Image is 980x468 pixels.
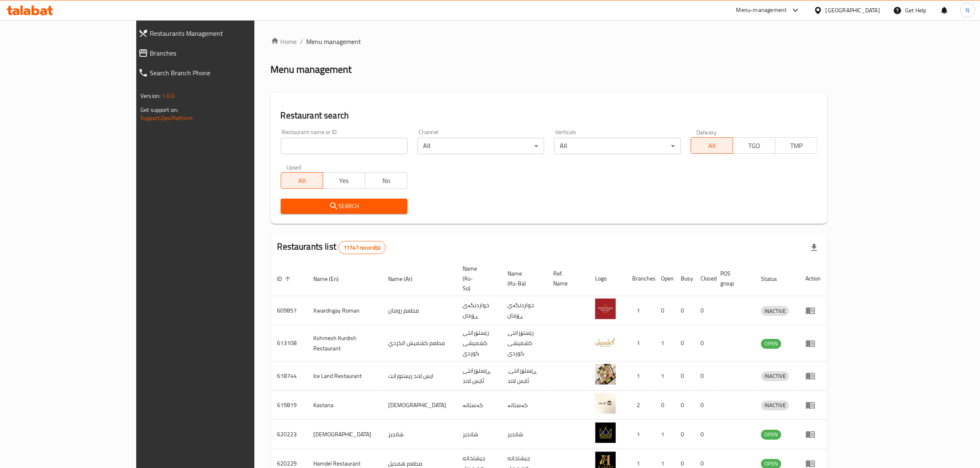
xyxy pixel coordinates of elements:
[826,6,880,15] div: [GEOGRAPHIC_DATA]
[674,325,694,361] td: 0
[589,261,626,296] th: Logo
[382,325,456,361] td: مطعم كشميش الكردي
[694,361,714,391] td: 0
[654,420,674,449] td: 1
[307,37,361,46] span: Menu management
[626,420,654,449] td: 1
[300,37,303,46] li: /
[761,306,789,316] div: INACTIVE
[132,63,300,83] a: Search Branch Phone
[626,296,654,325] td: 1
[162,90,175,101] span: 1.0.0
[286,164,302,170] label: Upsell
[761,430,781,439] span: OPEN
[805,429,821,439] div: Menu
[338,241,386,254] div: Total records count
[307,325,382,361] td: Kshmesh Kurdish Restaurant
[456,325,501,361] td: رێستۆرانتی کشمیشى كوردى
[761,401,789,410] span: INACTIVE
[761,430,781,440] div: OPEN
[691,137,733,154] button: All
[674,420,694,449] td: 0
[456,420,501,449] td: شانديز
[799,261,827,296] th: Action
[382,361,456,391] td: ايس لاند ريستورانت
[501,296,547,325] td: خواردنگەی ڕۆمان
[761,339,781,348] span: OPEN
[674,391,694,420] td: 0
[775,137,817,154] button: TMP
[501,420,547,449] td: شانديز
[132,43,300,63] a: Branches
[314,274,350,284] span: Name (En)
[281,172,323,189] button: All
[463,264,491,293] span: Name (Ku-So)
[507,269,537,288] span: Name (Ku-Ba)
[132,23,300,43] a: Restaurants Management
[696,129,717,135] label: Delivery
[805,371,821,381] div: Menu
[966,6,969,15] span: N
[720,269,745,288] span: POS group
[805,306,821,315] div: Menu
[595,393,616,414] img: Kastana
[501,325,547,361] td: رێستۆرانتی کشمیشى كوردى
[456,296,501,325] td: خواردنگەی ڕۆمان
[456,361,501,391] td: ڕێستۆرانتی ئایس لاند
[694,296,714,325] td: 0
[626,261,654,296] th: Branches
[501,361,547,391] td: .ڕێستۆرانتی ئایس لاند
[654,391,674,420] td: 0
[150,28,293,38] span: Restaurants Management
[277,241,386,254] h2: Restaurants list
[382,420,456,449] td: شانديز
[654,296,674,325] td: 0
[626,325,654,361] td: 1
[277,274,293,284] span: ID
[595,299,616,319] img: Xwardngay Roman
[150,48,293,58] span: Branches
[595,422,616,443] img: Shandiz
[140,113,193,123] a: Support.OpsPlatform
[761,371,789,381] span: INACTIVE
[654,325,674,361] td: 1
[307,420,382,449] td: [DEMOGRAPHIC_DATA]
[323,172,365,189] button: Yes
[805,400,821,410] div: Menu
[140,90,161,101] span: Version:
[694,325,714,361] td: 0
[287,201,401,211] span: Search
[674,296,694,325] td: 0
[307,391,382,420] td: Kastana
[694,391,714,420] td: 0
[281,138,407,154] input: Search for restaurant name or ID..
[736,140,772,152] span: TGO
[694,140,730,152] span: All
[284,175,320,187] span: All
[365,172,407,189] button: No
[307,361,382,391] td: Ice Land Restaurant
[805,338,821,348] div: Menu
[271,63,352,76] h2: Menu management
[694,420,714,449] td: 0
[626,361,654,391] td: 1
[388,274,423,284] span: Name (Ar)
[761,306,789,316] span: INACTIVE
[150,68,293,78] span: Search Branch Phone
[281,199,407,214] button: Search
[694,261,714,296] th: Closed
[382,391,456,420] td: [DEMOGRAPHIC_DATA]
[501,391,547,420] td: کەستانە
[368,175,404,187] span: No
[779,140,814,152] span: TMP
[654,361,674,391] td: 1
[674,361,694,391] td: 0
[554,269,579,288] span: Ref. Name
[733,137,775,154] button: TGO
[804,238,824,257] div: Export file
[281,109,817,122] h2: Restaurant search
[626,391,654,420] td: 2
